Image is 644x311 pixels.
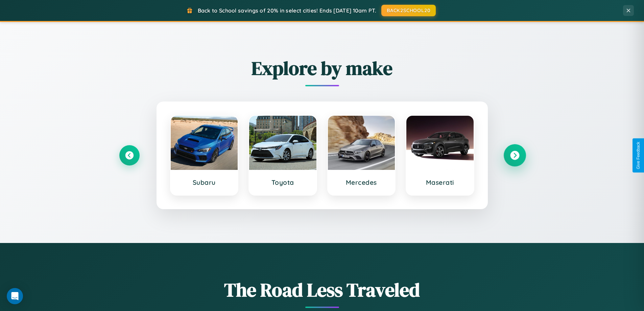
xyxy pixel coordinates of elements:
[381,5,436,16] button: BACK2SCHOOL20
[7,288,23,304] div: Open Intercom Messenger
[119,277,525,303] h1: The Road Less Traveled
[413,178,467,186] h3: Maserati
[636,142,641,169] div: Give Feedback
[335,178,388,186] h3: Mercedes
[256,178,310,186] h3: Toyota
[177,178,231,186] h3: Subaru
[198,7,376,14] span: Back to School savings of 20% in select cities! Ends [DATE] 10am PT.
[119,55,525,81] h2: Explore by make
